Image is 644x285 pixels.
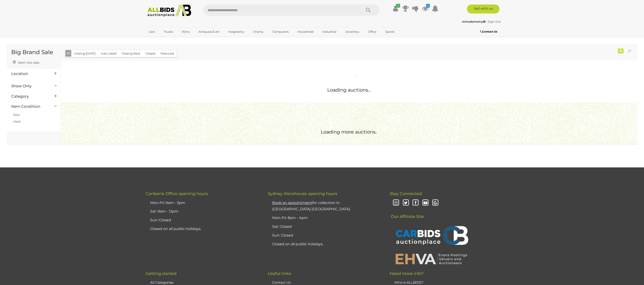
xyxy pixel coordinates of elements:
i: Instagram [392,199,400,207]
a: Contact Us [272,280,291,285]
a: Antiques & Art [196,28,222,35]
a: Alert this sale [11,59,40,66]
li: Closed on all public holidays. [149,225,256,233]
span: Canberra Office opening hours [146,191,208,196]
a: minademetry [462,20,486,23]
button: Closed [143,50,158,57]
a: Sports [382,28,397,35]
span: Getting started [146,271,176,276]
a: Hospitality [225,28,247,35]
span: Our Affiliate Site [390,207,424,219]
i: ✔ [396,4,400,8]
a: Cars [146,28,158,35]
a: Sell with us [467,4,499,13]
a: Charity [250,28,266,35]
li: Sat: Closed [271,222,379,231]
i: Facebook [412,199,419,207]
div: 0 [618,48,624,53]
span: Useful links [268,271,291,276]
i: Twitter [402,199,410,207]
strong: minademetry [462,20,486,23]
a: Trucks [161,28,176,35]
span: Loading more auctions.. [321,129,377,135]
a: Book an appointmentfor collection in [GEOGRAPHIC_DATA] [GEOGRAPHIC_DATA] [272,201,350,211]
h4: Show Only [11,84,47,88]
a: Office [365,28,379,35]
span: Need more info? [390,271,423,276]
button: All [65,50,71,57]
h4: Category [11,94,47,99]
i: 3 [426,4,430,8]
a: New [13,113,20,116]
a: All Categories [150,280,173,285]
a: Contact Us [480,29,498,34]
span: Stay Connected [390,191,422,196]
li: Closed on all public holidays. [271,240,379,249]
li: Mon-Fri: 8am - 4pm [271,214,379,222]
a: Wine [179,28,193,35]
a: ✔ [392,4,399,13]
img: Allbids.com.au [145,4,194,17]
i: Youtube [421,199,429,207]
a: Sign Out [488,20,501,23]
span: Sydney Warehouse opening hours [268,191,337,196]
h1: Big Brand Sale [11,49,56,55]
a: Household [294,28,316,35]
h4: Location [11,72,47,76]
span: | [486,20,487,23]
img: CARBIDS Auctionplace [393,221,470,251]
button: Closing [DATE] [71,50,98,57]
span: Alert this sale [17,61,39,65]
button: Closing Next [119,50,143,57]
button: Just Listed [98,50,119,57]
button: Featured [158,50,177,57]
a: [GEOGRAPHIC_DATA] [146,35,183,43]
a: Computers [269,28,292,35]
a: Jewellery [342,28,362,35]
img: EHVA | Evans Hastings Valuers and Auctioneers [393,253,470,265]
button: Search [357,4,380,16]
b: Contact Us [480,30,497,33]
h4: Item Condition [11,104,47,109]
i: Google [431,199,439,207]
li: Sat: 9am - 12pm [149,207,256,216]
a: Who is ALLBIDS? [394,280,423,285]
li: Sun: Closed [149,216,256,225]
span: Loading auctions... [327,87,371,93]
a: Used [13,120,20,123]
u: Book an appointment [272,201,312,205]
a: Industrial [319,28,339,35]
li: Mon-Fri: 9am - 5pm [149,199,256,207]
li: Sun: Closed [271,231,379,240]
a: 3 [422,4,429,13]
